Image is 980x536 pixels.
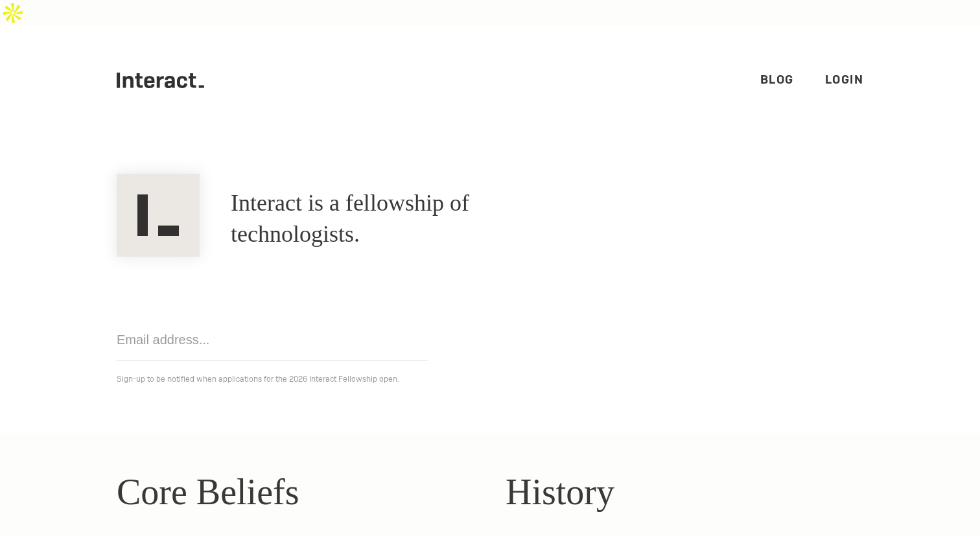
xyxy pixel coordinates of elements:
[117,371,863,387] p: Sign-up to be notified when applications for the 2026 Interact Fellowship open.
[117,174,200,257] img: Interact Logo
[117,319,428,361] input: Email address...
[117,465,474,519] h2: Core Beliefs
[825,72,864,87] a: Login
[506,465,863,519] h2: History
[231,188,581,250] h1: Interact is a fellowship of technologists.
[760,72,794,87] a: Blog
